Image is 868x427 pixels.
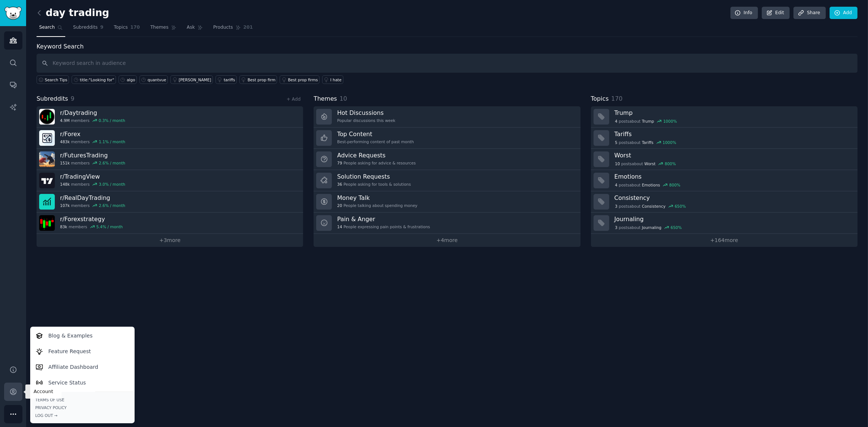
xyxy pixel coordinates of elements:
a: Worst10postsaboutWorst800% [591,149,858,170]
h3: r/ Forex [60,130,125,138]
h3: r/ Forexstrategy [60,215,123,223]
div: People expressing pain points & frustrations [337,224,430,229]
a: r/FuturesTrading151kmembers2.6% / month [37,149,303,170]
span: Worst [644,161,655,166]
div: members [60,118,125,123]
span: 36 [337,182,342,187]
a: Themes [148,22,179,37]
span: 170 [611,95,622,102]
a: Topics170 [111,22,142,37]
a: [PERSON_NAME] [170,75,213,84]
h3: Top Content [337,130,414,138]
div: People talking about spending money [337,203,417,208]
div: members [60,224,123,229]
p: Feature Request [48,348,91,355]
span: 3 [615,225,617,230]
span: 5 [615,140,617,145]
a: r/Daytrading4.9Mmembers0.3% / month [37,106,303,128]
span: Topics [591,94,609,104]
span: Search [39,24,55,31]
div: Best prop firm [248,77,276,82]
a: Privacy Policy [35,405,129,410]
div: members [60,203,125,208]
span: Consistency [642,204,666,209]
div: 800 % [665,161,676,166]
h3: r/ FuturesTrading [60,151,125,159]
a: +3more [37,234,303,247]
div: tariffs [224,77,235,82]
div: People asking for advice & resources [337,160,416,166]
div: post s about [614,160,677,167]
a: Search [37,22,65,37]
div: 3.0 % / month [99,182,125,187]
div: post s about [614,224,683,231]
a: r/Forex483kmembers1.1% / month [37,128,303,149]
span: 170 [130,24,140,31]
h3: Money Talk [337,194,417,202]
h3: r/ Daytrading [60,109,125,117]
span: Subreddits [73,24,98,31]
h3: Solution Requests [337,173,411,180]
a: Solution Requests36People asking for tools & solutions [314,170,580,191]
a: Advice Requests79People asking for advice & resources [314,149,580,170]
div: Best prop firms [288,77,318,82]
div: members [60,182,125,187]
span: 10 [340,95,347,102]
div: Log Out → [35,413,129,418]
div: 800 % [669,182,680,188]
a: Info [730,7,758,19]
div: post s about [614,203,687,210]
span: Journaling [642,225,662,230]
span: 14 [337,224,342,229]
a: Add [830,7,858,19]
a: Pain & Anger14People expressing pain points & frustrations [314,213,580,234]
h3: Trump [614,109,852,117]
img: Forexstrategy [39,215,55,231]
span: 83k [60,224,67,229]
a: + Add [286,97,301,102]
a: Trump4postsaboutTrump1000% [591,106,858,128]
a: Service Status [31,375,133,390]
a: Money Talk20People talking about spending money [314,191,580,213]
a: Consistency3postsaboutConsistency650% [591,191,858,213]
span: 20 [337,203,342,208]
h3: Emotions [614,173,852,180]
p: Blog & Examples [48,332,93,340]
a: Blog & Examples [31,328,133,343]
a: Hot DiscussionsPopular discussions this week [314,106,580,128]
div: Popular discussions this week [337,118,395,123]
h2: day trading [37,7,109,19]
a: r/TradingView148kmembers3.0% / month [37,170,303,191]
span: Themes [314,94,337,104]
a: Best prop firm [239,75,277,84]
a: Subreddits9 [70,22,106,37]
div: post s about [614,182,681,188]
a: Affiliate Dashboard [31,359,133,375]
h3: Hot Discussions [337,109,395,117]
span: Tariffs [642,140,654,145]
span: Subreddits [37,94,68,104]
span: 3 [615,204,617,209]
div: People asking for tools & solutions [337,182,411,187]
div: 0.3 % / month [99,118,125,123]
img: Daytrading [39,109,55,125]
span: Search Tips [45,77,67,82]
a: Ask [184,22,205,37]
a: Products201 [211,22,255,37]
div: post s about [614,139,677,146]
img: RealDayTrading [39,194,55,210]
span: Products [213,24,233,31]
div: members [60,139,125,144]
div: algo [127,77,135,82]
span: Emotions [642,182,660,188]
div: 2.6 % / month [99,160,125,166]
a: Emotions4postsaboutEmotions800% [591,170,858,191]
a: r/RealDayTrading107kmembers2.6% / month [37,191,303,213]
a: Terms of Use [35,397,129,402]
h3: r/ RealDayTrading [60,194,125,202]
span: Themes [150,24,169,31]
a: title:"Looking for" [72,75,116,84]
div: 1000 % [663,140,676,145]
span: 79 [337,160,342,166]
div: 5.4 % / month [96,224,123,229]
